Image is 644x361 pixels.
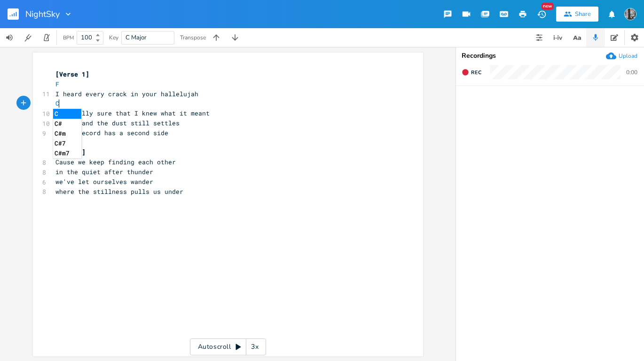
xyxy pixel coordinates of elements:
[542,3,554,10] div: New
[53,119,81,129] li: C#
[55,70,89,78] span: [Verse 1]
[55,158,176,166] span: Cause we keep finding each other
[532,6,551,23] button: New
[55,187,183,196] span: where the stillness pulls us under
[462,53,638,59] div: Recordings
[180,35,206,40] div: Transpose
[53,148,81,158] li: C#m7
[246,338,263,355] div: 3x
[624,8,636,20] img: Jordan Bagheri
[63,35,74,40] div: BPM
[55,177,153,186] span: we've let ourselves wander
[575,10,591,18] div: Share
[109,35,118,40] div: Key
[458,65,485,80] button: Rec
[55,148,86,156] span: [chorus]
[55,168,153,176] span: in the quiet after thunder
[53,109,81,119] li: C
[25,10,60,18] span: NightSky
[55,129,168,137] span: Every record has a second side
[55,90,198,98] span: I heard every crack in your hallelujah
[606,51,637,61] button: Upload
[619,52,637,60] div: Upload
[55,80,59,88] span: F
[556,7,598,22] button: Share
[55,109,210,117] span: Not really sure that I knew what it meant
[626,69,637,75] div: 0:00
[55,119,180,127] span: [DATE] and the dust still settles
[471,69,481,76] span: Rec
[55,99,59,108] span: C
[190,338,266,355] div: Autoscroll
[126,33,147,42] span: C Major
[53,138,81,148] li: C#7
[53,129,81,138] li: C#m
